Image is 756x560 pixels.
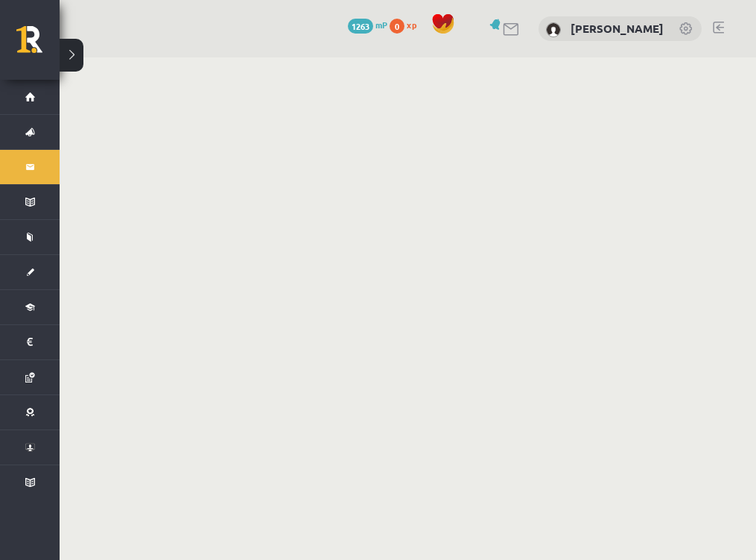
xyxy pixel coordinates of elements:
span: 1263 [348,19,373,34]
span: 0 [390,19,404,34]
span: xp [407,19,416,31]
a: 0 xp [390,19,424,31]
a: [PERSON_NAME] [571,21,664,36]
a: 1263 mP [348,19,387,31]
img: Vladimirs Guščins [546,22,561,37]
a: Rīgas 1. Tālmācības vidusskola [16,26,60,63]
span: mP [375,19,387,31]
